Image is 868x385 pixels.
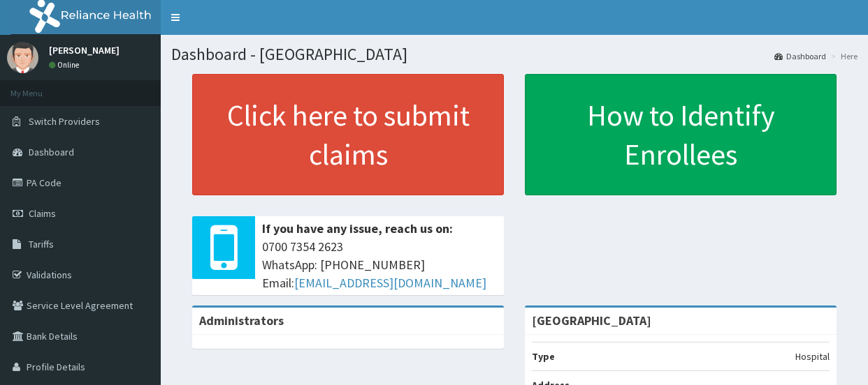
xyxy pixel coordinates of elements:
span: Dashboard [29,146,74,158]
a: Dashboard [774,50,826,62]
a: Click here to submit claims [192,74,504,195]
p: [PERSON_NAME] [49,45,120,55]
li: Here [827,50,858,62]
strong: [GEOGRAPHIC_DATA] [532,312,651,329]
h1: Dashboard - [GEOGRAPHIC_DATA] [171,45,858,63]
span: Switch Providers [29,115,100,128]
b: If you have any issue, reach us on: [262,220,453,236]
a: Online [49,60,82,70]
img: User Image [7,42,38,73]
a: How to Identify Enrollees [525,74,837,195]
span: Tariffs [29,238,54,250]
b: Type [532,350,555,363]
a: [EMAIL_ADDRESS][DOMAIN_NAME] [294,275,486,291]
span: 0700 7354 2623 WhatsApp: [PHONE_NUMBER] Email: [262,238,497,292]
span: Claims [29,207,56,220]
p: Hospital [795,349,830,363]
b: Administrators [199,312,284,329]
